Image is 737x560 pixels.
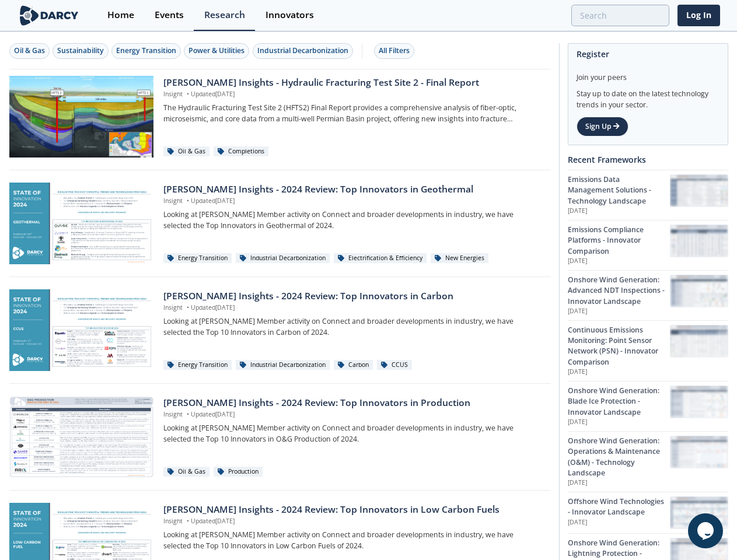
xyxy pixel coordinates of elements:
div: Home [107,10,134,20]
button: Industrial Decarbonization [253,43,353,59]
p: Looking at [PERSON_NAME] Member activity on Connect and broader developments in industry, we have... [163,209,542,231]
a: Darcy Insights - Hydraulic Fracturing Test Site 2 - Final Report preview [PERSON_NAME] Insights -... [9,76,551,157]
div: Emissions Compliance Platforms - Innovator Comparison [568,225,670,257]
a: Darcy Insights - 2024 Review: Top Innovators in Carbon preview [PERSON_NAME] Insights - 2024 Revi... [9,289,551,371]
div: Energy Transition [116,45,176,56]
div: Onshore Wind Generation: Blade Ice Protection - Innovator Landscape [568,386,670,418]
div: Register [577,44,719,64]
div: CCUS [377,360,412,370]
div: Stay up to date on the latest technology trends in your sector. [577,83,719,110]
a: Onshore Wind Generation: Advanced NDT Inspections - Innovator Landscape [DATE] Onshore Wind Gener... [568,270,728,320]
div: Sustainability [57,45,104,56]
div: Offshore Wind Technologies - Innovator Landscape [568,496,670,518]
button: Sustainability [53,43,109,59]
div: Electrification & Efficiency [334,253,427,264]
div: [PERSON_NAME] Insights - 2024 Review: Top Innovators in Production [163,396,542,410]
span: • [184,303,191,311]
div: Research [204,10,245,20]
div: Join your peers [577,64,719,83]
span: • [184,410,191,418]
div: Onshore Wind Generation: Advanced NDT Inspections - Innovator Landscape [568,275,670,307]
span: • [184,90,191,98]
button: Oil & Gas [9,43,50,59]
div: New Energies [431,253,488,264]
div: Production [214,467,263,477]
p: Insight Updated [DATE] [163,517,542,526]
div: All Filters [379,45,410,56]
a: Onshore Wind Generation: Operations & Maintenance (O&M) - Technology Landscape [DATE] Onshore Win... [568,431,728,492]
p: [DATE] [568,307,670,316]
div: Oil & Gas [163,146,209,157]
div: Oil & Gas [163,467,209,477]
a: Darcy Insights - 2024 Review: Top Innovators in Production preview [PERSON_NAME] Insights - 2024 ... [9,396,551,478]
div: Power & Utilities [188,45,244,56]
p: Looking at [PERSON_NAME] Member activity on Connect and broader developments in industry, we have... [163,530,542,551]
a: Emissions Compliance Platforms - Innovator Comparison [DATE] Emissions Compliance Platforms - Inn... [568,220,728,270]
a: Offshore Wind Technologies - Innovator Landscape [DATE] Offshore Wind Technologies - Innovator La... [568,492,728,533]
p: The Hydraulic Fracturing Test Site 2 (HFTS2) Final Report provides a comprehensive analysis of fi... [163,103,542,124]
div: Industrial Decarbonization [257,45,348,56]
div: Emissions Data Management Solutions - Technology Landscape [568,174,670,206]
p: Insight Updated [DATE] [163,410,542,419]
a: Continuous Emissions Monitoring: Point Sensor Network (PSN) - Innovator Comparison [DATE] Continu... [568,320,728,381]
div: Continuous Emissions Monitoring: Point Sensor Network (PSN) - Innovator Comparison [568,325,670,368]
p: Insight Updated [DATE] [163,303,542,313]
a: Sign Up [577,117,628,136]
div: [PERSON_NAME] Insights - 2024 Review: Top Innovators in Geothermal [163,183,542,197]
div: [PERSON_NAME] Insights - 2024 Review: Top Innovators in Carbon [163,289,542,303]
div: Onshore Wind Generation: Operations & Maintenance (O&M) - Technology Landscape [568,436,670,479]
input: Advanced Search [571,5,669,26]
div: Recent Frameworks [568,149,728,170]
p: [DATE] [568,418,670,427]
div: Carbon [334,360,373,370]
div: Industrial Decarbonization [236,253,330,264]
a: Log In [677,5,720,26]
a: Onshore Wind Generation: Blade Ice Protection - Innovator Landscape [DATE] Onshore Wind Generatio... [568,381,728,431]
div: Energy Transition [163,253,232,264]
img: logo-wide.svg [18,5,81,26]
div: Completions [214,146,268,157]
span: • [184,197,191,205]
p: [DATE] [568,367,670,377]
p: [DATE] [568,257,670,266]
p: [DATE] [568,206,670,216]
div: Innovators [266,10,314,20]
p: [DATE] [568,518,670,527]
iframe: chat widget [688,513,725,548]
div: Energy Transition [163,360,232,370]
div: Industrial Decarbonization [236,360,330,370]
div: Oil & Gas [14,45,45,56]
div: [PERSON_NAME] Insights - Hydraulic Fracturing Test Site 2 - Final Report [163,76,542,90]
button: Power & Utilities [184,43,249,59]
p: [DATE] [568,478,670,488]
button: Energy Transition [111,43,181,59]
p: Looking at [PERSON_NAME] Member activity on Connect and broader developments in industry, we have... [163,316,542,338]
div: Events [155,10,184,20]
p: Insight Updated [DATE] [163,197,542,206]
p: Insight Updated [DATE] [163,90,542,99]
button: All Filters [374,43,414,59]
p: Looking at [PERSON_NAME] Member activity on Connect and broader developments in industry, we have... [163,423,542,444]
a: Emissions Data Management Solutions - Technology Landscape [DATE] Emissions Data Management Solut... [568,170,728,220]
span: • [184,517,191,525]
div: [PERSON_NAME] Insights - 2024 Review: Top Innovators in Low Carbon Fuels [163,503,542,517]
a: Darcy Insights - 2024 Review: Top Innovators in Geothermal preview [PERSON_NAME] Insights - 2024 ... [9,183,551,264]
